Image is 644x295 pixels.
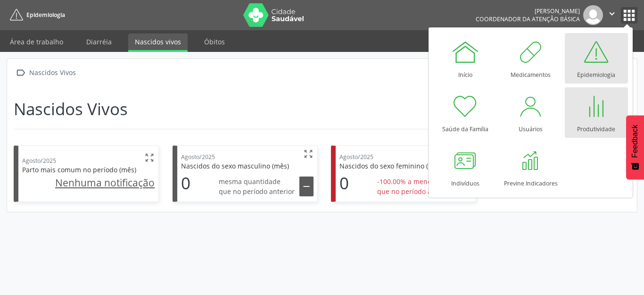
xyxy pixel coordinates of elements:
[55,176,155,189] u: Nenhuma notificação
[434,33,497,84] a: Início
[22,165,136,174] span: Parto mais comum no período (mês)
[181,173,190,193] h1: 0
[27,66,77,79] div: Nascidos Vivos
[377,177,453,186] span: -100.00% a menos
[626,115,644,179] button: Feedback - Mostrar pesquisa
[339,173,349,193] h1: 0
[583,5,603,25] img: img
[499,33,562,84] a: Medicamentos
[219,186,295,196] span: que no período anterior
[14,145,159,202] div: Agosto/2025  Parto mais comum no período (mês) Nenhuma notificação
[181,161,289,170] span: Nascidos do sexo masculino (mês)
[499,87,562,138] a: Usuários
[565,87,628,138] a: Produtividade
[603,5,621,25] button: 
[377,186,453,196] span: que no período anterior
[339,153,373,161] span: Agosto/2025
[128,34,188,52] a: Nascidos vivos
[80,34,118,50] a: Diarréia
[219,177,295,186] span: mesma quantidade
[7,7,65,23] a: Epidemiologia
[14,99,128,119] h1: Nascidos Vivos
[26,11,65,19] span: Epidemiologia
[499,142,562,192] a: Previne Indicadores
[3,34,70,50] a: Área de trabalho
[331,145,476,202] div: Agosto/2025  Nascidos do sexo feminino (mês) 0 -100.00% a menos que no período anterior 
[631,125,639,158] span: Feedback
[181,153,215,161] span: Agosto/2025
[434,142,497,192] a: Indivíduos
[476,15,580,23] span: Coordenador da Atenção Básica
[621,7,637,24] button: apps
[198,34,231,50] a: Óbitos
[14,66,77,79] a:  Nascidos Vivos
[607,8,617,19] i: 
[434,87,497,138] a: Saúde da Família
[476,7,580,15] div: [PERSON_NAME]
[339,161,443,170] span: Nascidos do sexo feminino (mês)
[173,145,318,202] div: Agosto/2025  Nascidos do sexo masculino (mês) 0 mesma quantidade que no período anterior 
[565,33,628,84] a: Epidemiologia
[144,152,155,163] i: 
[22,157,56,165] span: Agosto/2025
[301,181,312,192] i: 
[14,66,27,79] i: 
[303,149,314,159] i: 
